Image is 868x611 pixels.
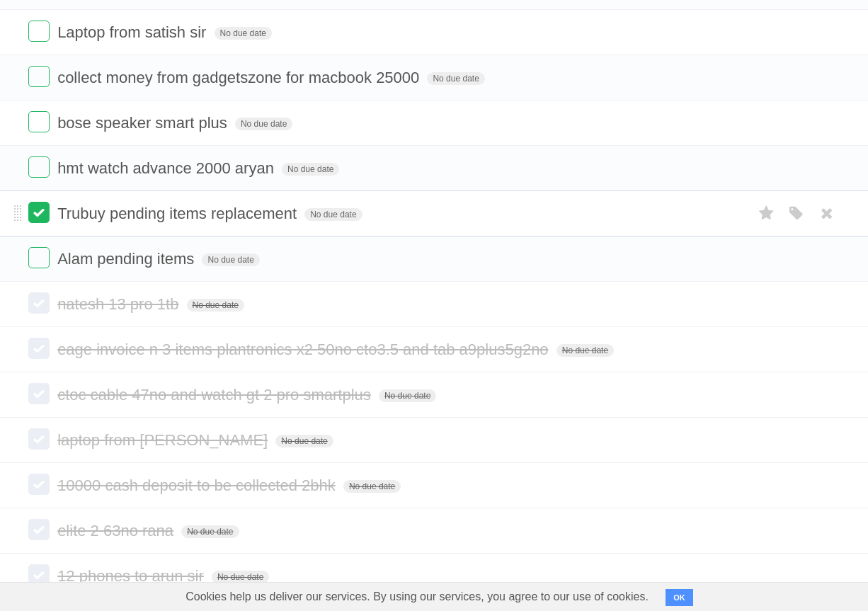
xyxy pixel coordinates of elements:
[28,66,50,87] label: Done
[57,159,278,177] span: hmt watch advance 2000 aryan
[202,253,259,266] span: No due date
[28,428,50,450] label: Done
[212,571,269,583] span: No due date
[427,72,484,85] span: No due date
[57,431,271,449] span: laptop from [PERSON_NAME]
[57,522,177,539] span: elite 2 63no rana
[275,435,333,447] span: No due date
[28,564,50,586] label: Done
[28,292,50,314] label: Done
[28,111,50,132] label: Done
[282,163,339,176] span: No due date
[215,27,272,40] span: No due date
[304,208,362,221] span: No due date
[28,383,50,404] label: Done
[28,519,50,540] label: Done
[556,344,614,357] span: No due date
[57,114,231,132] span: bose speaker smart plus
[57,205,300,222] span: Trubuy pending items replacement
[57,69,423,86] span: collect money from gadgetszone for macbook 25000
[28,156,50,178] label: Done
[187,299,244,312] span: No due date
[28,338,50,359] label: Done
[235,118,292,130] span: No due date
[28,474,50,495] label: Done
[28,21,50,42] label: Done
[28,202,50,223] label: Done
[171,583,663,611] span: Cookies help us deliver our services. By using our services, you agree to our use of cookies.
[28,247,50,268] label: Done
[753,202,780,225] label: Star task
[343,480,401,493] span: No due date
[57,341,552,358] span: eage invoice n 3 items plantronics x2 50no cto3.5 and tab a9plus5g2no
[57,23,210,41] span: Laptop from satish sir
[57,386,375,404] span: ctoc cable 47no and watch gt 2 pro smartplus
[57,476,339,494] span: 10000 cash deposit to be collected 2bhk
[57,295,182,313] span: natesh 13 pro 1tb
[57,250,198,268] span: Alam pending items
[666,589,693,606] button: OK
[379,389,436,402] span: No due date
[181,525,239,538] span: No due date
[57,567,207,585] span: 12 phones to arun sir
